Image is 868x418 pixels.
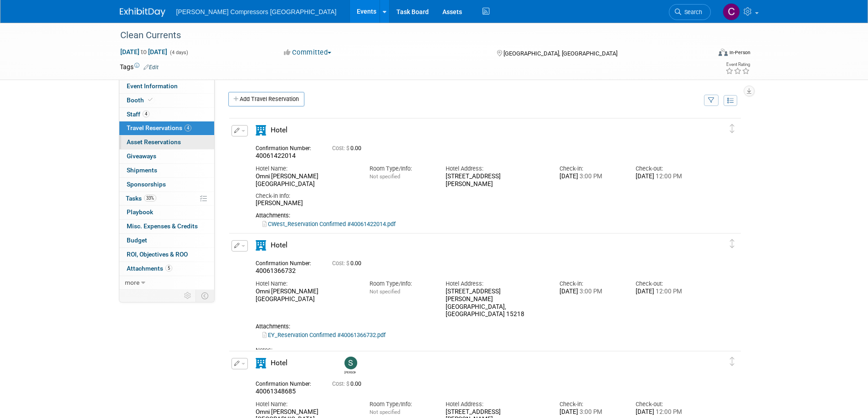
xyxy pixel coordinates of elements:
span: 40061366732 [256,267,296,274]
div: Room Type/Info: [370,400,432,408]
span: Not specified [370,173,400,180]
span: 4 [185,125,191,131]
a: Search [669,4,711,20]
a: Asset Reservations [119,136,214,149]
span: 5 [165,265,172,272]
i: Booth reservation complete [148,97,153,102]
a: EY_Reservation Confirmed #40061366732.pdf [262,332,385,338]
span: Shipments [127,166,157,174]
span: Travel Reservations [127,124,191,131]
span: [DATE] [DATE] [120,48,168,56]
a: more [119,276,214,290]
span: 3:00 PM [578,173,602,180]
div: Check-in: [560,165,622,173]
span: 40061422014 [256,152,296,159]
i: Click and drag to move item [730,357,734,366]
span: Asset Reservations [127,138,181,146]
span: (4 days) [169,50,188,55]
div: Hotel Address: [446,165,546,173]
span: Attachments [127,265,172,272]
i: Hotel [256,240,266,251]
a: Tasks33% [119,192,214,206]
div: Hotel Address: [446,400,546,408]
div: Confirmation Number: [256,257,318,267]
span: 0.00 [332,145,365,151]
div: Omni [PERSON_NAME][GEOGRAPHIC_DATA] [256,288,356,303]
div: Hotel Address: [446,280,546,288]
a: Playbook [119,206,214,219]
div: Event Rating [725,62,750,67]
a: Attachments5 [119,262,214,276]
span: Playbook [127,208,153,216]
div: Room Type/Info: [370,280,432,288]
a: Booth [119,94,214,107]
div: [DATE] [636,408,698,416]
td: Tags [120,62,159,71]
a: Add Travel Reservation [228,92,304,106]
div: Check-in: [560,280,622,288]
span: Event Information [127,82,178,90]
div: Clean Currents [117,27,697,44]
a: Misc. Expenses & Credits [119,220,214,233]
span: 3:00 PM [578,288,602,295]
i: Click and drag to move item [730,124,734,133]
span: 3:00 PM [578,408,602,415]
i: Click and drag to move item [730,239,734,248]
a: Travel Reservations4 [119,121,214,135]
button: Committed [281,48,335,57]
div: In-Person [729,49,750,56]
span: 12:00 PM [654,288,682,295]
div: Check-out: [636,400,698,408]
div: Notes: [256,346,699,354]
a: Giveaways [119,150,214,163]
span: Not specified [370,288,400,295]
span: Hotel [271,241,288,249]
span: 40061348685 [256,388,296,395]
img: ExhibitDay [120,8,165,17]
div: Check-out: [636,165,698,173]
div: Sean Dempsey [344,369,356,374]
div: [DATE] [636,173,698,181]
span: Booth [127,96,154,104]
div: Attachments: [256,212,699,219]
div: Attachments: [256,323,699,330]
div: Event Format [657,47,751,61]
a: Budget [119,234,214,247]
span: [PERSON_NAME] Compressors [GEOGRAPHIC_DATA] [176,8,337,15]
span: Cost: $ [332,145,350,151]
div: [DATE] [560,173,622,181]
span: 4 [143,111,149,117]
img: Crystal Wilson [723,3,740,20]
a: Event Information [119,80,214,93]
i: Hotel [256,125,266,136]
div: Check-in: [560,400,622,408]
div: [DATE] [636,288,698,296]
span: 0.00 [332,381,365,387]
div: Check-in Info: [256,192,699,200]
span: 0.00 [332,260,365,267]
td: Toggle Event Tabs [195,290,214,302]
span: 33% [144,195,156,201]
div: Confirmation Number: [256,142,318,152]
span: Hotel [271,126,288,134]
span: Staff [127,111,149,118]
a: Sponsorships [119,178,214,191]
a: Shipments [119,164,214,177]
a: CWest_Reservation Confirmed #40061422014.pdf [262,221,395,227]
span: Cost: $ [332,260,350,267]
span: [GEOGRAPHIC_DATA], [GEOGRAPHIC_DATA] [503,50,617,57]
a: ROI, Objectives & ROO [119,248,214,262]
span: Cost: $ [332,381,350,387]
span: Giveaways [127,152,156,160]
span: Not specified [370,409,400,415]
span: Search [681,9,702,15]
span: ROI, Objectives & ROO [127,251,188,258]
div: Omni [PERSON_NAME][GEOGRAPHIC_DATA] [256,173,356,188]
div: Hotel Name: [256,165,356,173]
span: Budget [127,237,147,244]
div: Hotel Name: [256,400,356,408]
img: Sean Dempsey [344,357,357,369]
span: Hotel [271,359,288,367]
div: [STREET_ADDRESS][PERSON_NAME] [446,173,546,188]
span: to [139,48,148,55]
